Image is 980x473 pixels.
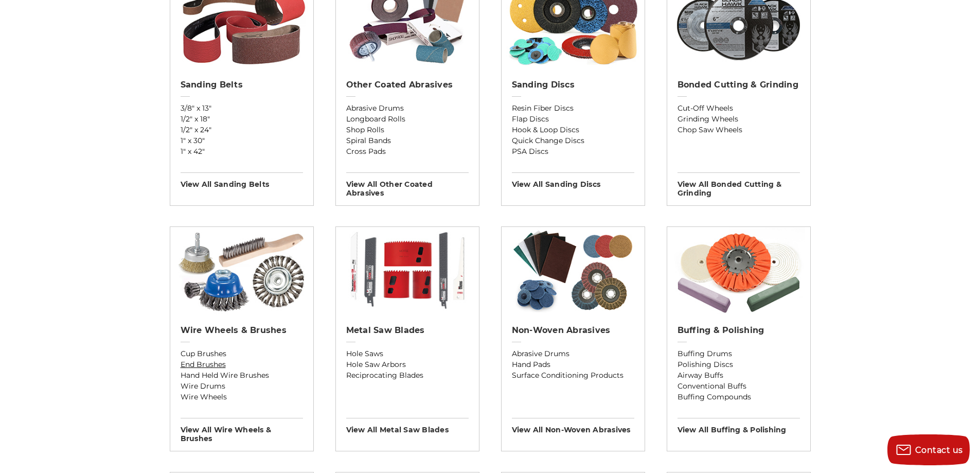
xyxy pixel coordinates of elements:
[181,418,303,443] h3: View All wire wheels & brushes
[512,348,634,359] a: Abrasive Drums
[512,325,634,336] h2: Non-woven Abrasives
[346,172,469,198] h3: View All other coated abrasives
[181,381,303,392] a: Wire Drums
[181,146,303,157] a: 1" x 42"
[678,325,800,336] h2: Buffing & Polishing
[512,370,634,381] a: Surface Conditioning Products
[181,359,303,370] a: End Brushes
[512,114,634,125] a: Flap Discs
[672,227,805,314] img: Buffing & Polishing
[512,80,634,90] h2: Sanding Discs
[678,80,800,90] h2: Bonded Cutting & Grinding
[181,103,303,114] a: 3/8" x 13"
[678,359,800,370] a: Polishing Discs
[678,418,800,434] h3: View All buffing & polishing
[346,135,469,146] a: Spiral Bands
[678,172,800,198] h3: View All bonded cutting & grinding
[181,370,303,381] a: Hand Held Wire Brushes
[181,348,303,359] a: Cup Brushes
[181,80,303,90] h2: Sanding Belts
[181,392,303,402] a: Wire Wheels
[512,103,634,114] a: Resin Fiber Discs
[887,434,970,465] button: Contact us
[346,325,469,336] h2: Metal Saw Blades
[512,125,634,135] a: Hook & Loop Discs
[512,172,634,189] h3: View All sanding discs
[678,125,800,135] a: Chop Saw Wheels
[678,103,800,114] a: Cut-Off Wheels
[346,114,469,125] a: Longboard Rolls
[512,146,634,157] a: PSA Discs
[181,125,303,135] a: 1/2" x 24"
[506,227,639,314] img: Non-woven Abrasives
[678,370,800,381] a: Airway Buffs
[678,381,800,392] a: Conventional Buffs
[341,227,474,314] img: Metal Saw Blades
[181,172,303,189] h3: View All sanding belts
[678,114,800,125] a: Grinding Wheels
[181,135,303,146] a: 1" x 30"
[346,348,469,359] a: Hole Saws
[346,359,469,370] a: Hole Saw Arbors
[346,370,469,381] a: Reciprocating Blades
[175,227,308,314] img: Wire Wheels & Brushes
[346,146,469,157] a: Cross Pads
[512,359,634,370] a: Hand Pads
[678,392,800,402] a: Buffing Compounds
[346,80,469,90] h2: Other Coated Abrasives
[346,103,469,114] a: Abrasive Drums
[346,125,469,135] a: Shop Rolls
[346,418,469,434] h3: View All metal saw blades
[512,135,634,146] a: Quick Change Discs
[512,418,634,434] h3: View All non-woven abrasives
[678,348,800,359] a: Buffing Drums
[181,325,303,336] h2: Wire Wheels & Brushes
[915,445,963,455] span: Contact us
[181,114,303,125] a: 1/2" x 18"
